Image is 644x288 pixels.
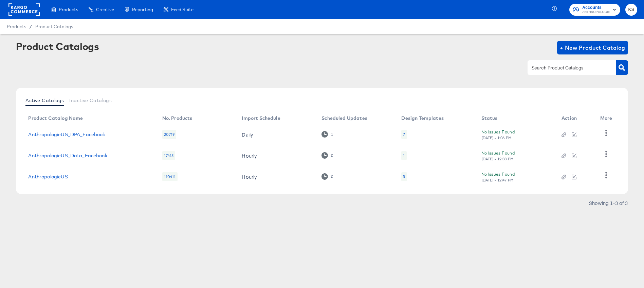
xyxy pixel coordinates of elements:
td: Hourly [236,166,316,187]
div: 1 [401,151,406,160]
div: Showing 1–3 of 3 [589,201,628,205]
span: + New Product Catalog [560,43,625,52]
div: 110411 [162,172,178,181]
th: Status [476,113,556,124]
span: ANTHROPOLOGIE [582,10,610,15]
div: 1 [331,132,333,137]
span: Creative [96,7,114,12]
div: 0 [321,173,333,180]
button: AccountsANTHROPOLOGIE [569,4,620,16]
span: Inactive Catalogs [69,98,112,103]
span: / [26,24,35,29]
div: 17415 [162,151,176,160]
div: Scheduled Updates [321,115,367,121]
span: Products [59,7,78,12]
div: 3 [401,172,407,181]
button: KS [625,4,637,16]
div: 0 [331,153,333,158]
div: 1 [403,153,405,158]
a: AnthropologieUS [28,174,68,179]
div: Product Catalog Name [28,115,83,121]
th: More [595,113,621,124]
span: KS [628,6,634,14]
div: Product Catalogs [16,41,99,52]
input: Search Product Catalogs [530,64,603,72]
span: Reporting [132,7,153,12]
div: 20719 [162,130,177,139]
a: AnthropologieUS_DPA_Facebook [28,132,105,137]
span: Feed Suite [171,7,194,12]
span: Products [7,24,26,29]
div: 7 [401,130,407,139]
div: No. Products [162,115,192,121]
div: 0 [331,174,333,179]
span: Active Catalogs [25,98,64,103]
div: 3 [403,174,405,179]
div: Design Templates [401,115,443,121]
a: AnthropologieUS_Data_Facebook [28,153,107,158]
th: Action [556,113,595,124]
div: 0 [321,152,333,159]
button: + New Product Catalog [557,41,628,54]
div: Import Schedule [242,115,280,121]
td: Hourly [236,145,316,166]
div: 7 [403,132,405,137]
div: 1 [321,131,333,138]
span: Accounts [582,4,610,11]
td: Daily [236,124,316,145]
a: Product Catalogs [35,24,73,29]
